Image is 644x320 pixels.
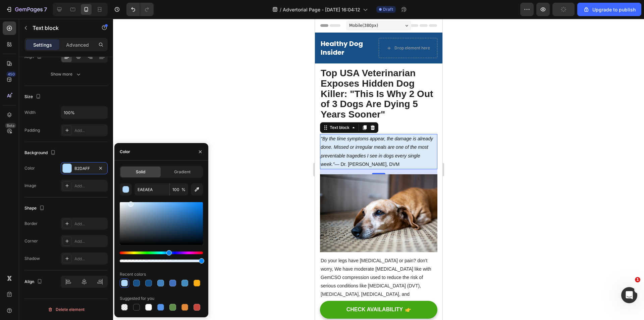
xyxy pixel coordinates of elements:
[136,169,145,175] span: Solid
[24,92,42,101] div: Size
[24,238,38,244] div: Corner
[74,238,106,244] div: Add...
[24,148,57,157] div: Background
[583,6,636,13] div: Upgrade to publish
[280,6,281,13] span: /
[74,256,106,262] div: Add...
[24,127,40,133] div: Padding
[24,304,108,315] button: Delete element
[24,256,40,262] div: Shadow
[74,183,106,189] div: Add...
[621,287,637,303] iframe: Intercom live chat
[120,271,146,277] div: Recent colors
[24,165,35,171] div: Color
[174,169,191,175] span: Gradient
[33,24,90,32] p: Text block
[5,123,16,128] div: Beta
[24,277,44,286] div: Align
[120,295,154,302] div: Suggested for you
[6,72,16,77] div: 450
[74,221,106,227] div: Add...
[74,166,94,172] div: B2DAFF
[126,3,154,16] div: Undo/Redo
[135,183,169,195] input: Eg: FFFFFF
[24,204,46,213] div: Shape
[24,68,108,80] button: Show more
[33,41,52,48] p: Settings
[61,106,107,119] input: Auto
[24,183,36,189] div: Image
[24,109,36,116] div: Width
[120,252,203,254] div: Hue
[120,149,130,155] div: Color
[315,19,442,320] iframe: Design area
[44,5,47,13] p: 7
[181,187,185,193] span: %
[383,6,393,12] span: Draft
[283,6,360,13] span: Advertorial Page - [DATE] 16:04:12
[66,41,89,48] p: Advanced
[74,128,106,134] div: Add...
[51,71,82,78] div: Show more
[3,3,50,16] button: 7
[48,306,85,314] div: Delete element
[577,3,641,16] button: Upgrade to publish
[635,277,640,282] span: 1
[24,221,38,227] div: Border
